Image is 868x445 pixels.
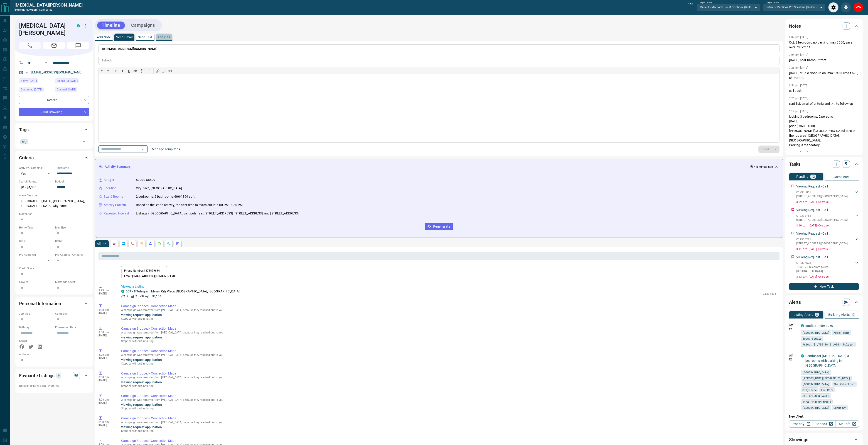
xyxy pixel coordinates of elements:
p: Send Email [116,36,133,39]
a: Property [789,420,812,428]
div: Fri Oct 20 2023 [55,78,89,85]
span: connected [39,8,52,11]
p: Campaign Stopped - Connection Made [121,394,778,398]
button: 𝑰 [119,68,126,74]
a: [EMAIL_ADDRESS][DOMAIN_NAME] [31,71,83,74]
h2: Favourite Listings [19,372,54,379]
span: [PERSON_NAME][GEOGRAPHIC_DATA] [802,376,850,380]
a: studios under 1950 [805,324,833,328]
p: 8:08 pm [98,376,114,379]
p: 3:09 p.m. [DATE] - Overdue [796,200,859,204]
div: Renter [19,96,89,104]
a: Mr.Loft [836,420,859,428]
p: [DATE] [98,379,114,382]
p: Repeated Interest [104,211,129,216]
p: Building Alerts [828,313,850,316]
p: Beds: [19,239,53,243]
div: Audio Settings [828,2,838,12]
p: Campaign Stopped - Connection Made [121,326,778,331]
p: 1802 - 25 Telegram Mews , [GEOGRAPHIC_DATA] [796,265,854,273]
button: 𝐔 [126,68,132,74]
p: A campaign was removed from [MEDICAL_DATA] because they reached out to you [121,421,778,424]
p: Search Range: [19,180,53,184]
p: 7:25 pm [DATE] [789,66,808,69]
p: , CityPlace, [GEOGRAPHIC_DATA], [GEOGRAPHIC_DATA] [126,289,240,294]
p: [STREET_ADDRESS] , [GEOGRAPHIC_DATA] [796,194,848,198]
div: Default - MacBook Pro Microphone (Built-in) [697,3,760,11]
p: Areas Searched: [19,193,89,197]
span: Mode: Rent [834,330,849,335]
div: Yes [19,170,53,177]
p: 0 [58,373,60,378]
p: [DATE] [98,356,114,360]
p: Baths: [55,239,89,243]
span: [GEOGRAPHIC_DATA] [802,382,829,386]
svg: Opportunities [167,242,170,246]
h1: [MEDICAL_DATA][PERSON_NAME] [19,22,70,36]
p: Size & Rooms [104,194,123,199]
p: 12 [811,175,815,178]
p: 3:10 p.m. [DATE] - Overdue [796,224,859,228]
span: Active [DATE] [21,79,37,83]
p: Motivation: [19,212,89,216]
p: C12325673 [796,261,854,265]
p: $2900-$5499 [136,178,155,182]
p: Campaign Stopped - Connection Made [121,304,778,309]
span: [GEOGRAPHIC_DATA] [802,405,829,410]
span: Beds: Studio [802,336,821,341]
div: End Call [853,2,863,12]
p: Oct, 2 bedroom, no parking, max 3500, says over 700 credit [789,40,859,50]
p: [DATE] [98,334,114,337]
p: 739 sqft [140,294,150,298]
span: Email [43,42,65,49]
p: Min Size: [55,226,89,230]
p: A campaign was removed from [MEDICAL_DATA] because they reached out to you [121,376,778,379]
p: C12330281 [796,237,848,241]
div: C12330281[STREET_ADDRESS],[GEOGRAPHIC_DATA] [796,236,859,246]
div: Tasks [789,159,859,170]
p: Activity Summary [105,164,130,169]
p: Listings in [GEOGRAPHIC_DATA], particularly at [STREET_ADDRESS], [STREET_ADDRESS], and [STREET_AD... [136,211,299,216]
div: C123256731802 - 25 Telegram Mews,[GEOGRAPHIC_DATA] [796,260,859,274]
button: Numbered list [140,68,146,74]
span: 4379879694 [144,269,160,272]
div: Showings [789,434,859,445]
div: Notes [789,21,859,32]
h2: Notes [789,22,801,30]
p: Home Type: [19,226,53,230]
p: Subject: [102,58,112,63]
p: 1:25 pm [DATE] [789,97,808,100]
p: Lawyer: [19,280,53,284]
h2: Personal Information [19,300,61,307]
p: C12335061 [796,190,848,194]
p: Viewing Request - Call [796,231,828,236]
p: Listing Alerts [794,313,813,316]
p: sent list, email of criteria and txt. to follow up [789,101,859,106]
span: Mode: Rent [802,411,818,416]
label: Output Device [766,1,779,4]
p: Actively Searching: [19,166,53,170]
a: [MEDICAL_DATA][PERSON_NAME] [15,2,83,8]
s: ab [133,69,137,73]
div: split button [758,146,779,153]
p: Budget [104,178,114,182]
span: Claimed [DATE] [57,87,76,92]
p: [STREET_ADDRESS] , [GEOGRAPHIC_DATA] [796,241,848,246]
p: Stopped without initiating [121,339,778,343]
span: [GEOGRAPHIC_DATA] [802,330,829,335]
a: viewing request application [121,336,162,339]
p: Stopped without initiating [121,406,778,411]
p: Stopped without initiating [121,384,778,388]
span: The Core [821,388,834,392]
p: Completed [834,175,850,178]
div: condos.ca [121,290,124,293]
p: Viewed a Listing [121,284,778,289]
div: Criteria [19,152,89,163]
span: Message [67,42,89,49]
p: 3:11 p.m. [DATE] - Overdue [796,247,859,251]
button: New Task [789,283,859,290]
span: Contacted [DATE] [21,87,42,92]
p: Campaign Stopped - Connection Made [121,371,778,376]
p: A campaign was removed from [MEDICAL_DATA] because they reached out to you [121,331,778,334]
